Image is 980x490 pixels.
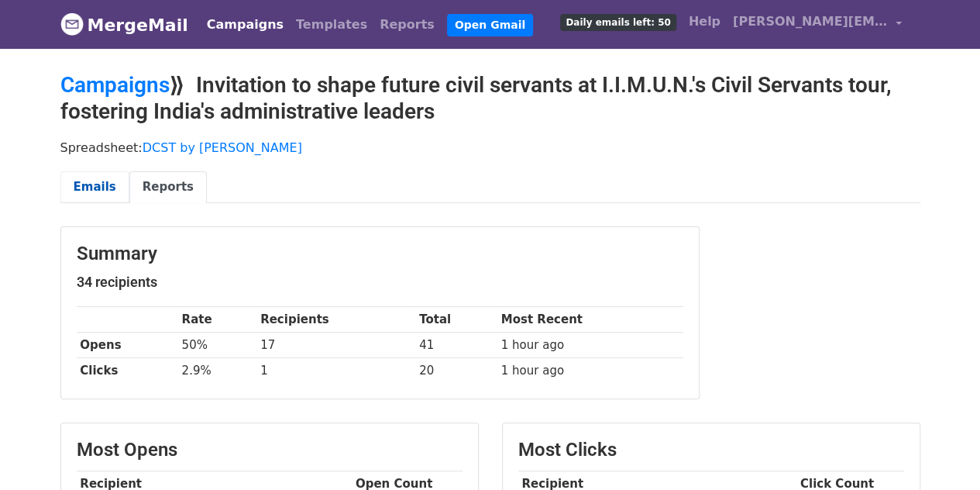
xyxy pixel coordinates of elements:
a: DCST by [PERSON_NAME] [143,140,302,155]
td: 41 [415,333,497,358]
a: MergeMail [60,9,188,41]
a: Campaigns [201,9,290,40]
iframe: Chat Widget [903,416,980,490]
td: 20 [415,358,497,384]
th: Recipients [256,307,415,333]
td: 1 hour ago [497,333,683,358]
a: Templates [290,9,373,40]
h2: ⟫ Invitation to shape future civil servants at I.I.M.U.N.'s Civil Servants tour, fostering India'... [60,72,920,124]
td: 2.9% [178,358,257,384]
td: 1 [256,358,415,384]
h3: Most Opens [77,439,462,461]
a: Daily emails left: 50 [554,6,682,37]
span: [PERSON_NAME][EMAIL_ADDRESS][DOMAIN_NAME] [733,12,888,31]
td: 50% [178,333,257,358]
h5: 34 recipients [77,274,683,291]
th: Total [415,307,497,333]
th: Opens [77,333,178,358]
h3: Summary [77,243,683,265]
td: 17 [256,333,415,358]
a: Reports [373,9,441,40]
span: Daily emails left: 50 [560,14,676,31]
td: 1 hour ago [497,358,683,384]
a: Reports [129,171,207,203]
th: Clicks [77,358,178,384]
h3: Most Clicks [518,439,904,461]
img: MergeMail logo [60,12,84,36]
th: Rate [178,307,257,333]
th: Most Recent [497,307,683,333]
a: Campaigns [60,72,170,98]
a: Emails [60,171,129,203]
a: Help [683,6,727,37]
p: Spreadsheet: [60,140,920,156]
a: Open Gmail [447,14,533,36]
a: [PERSON_NAME][EMAIL_ADDRESS][DOMAIN_NAME] [727,6,908,43]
